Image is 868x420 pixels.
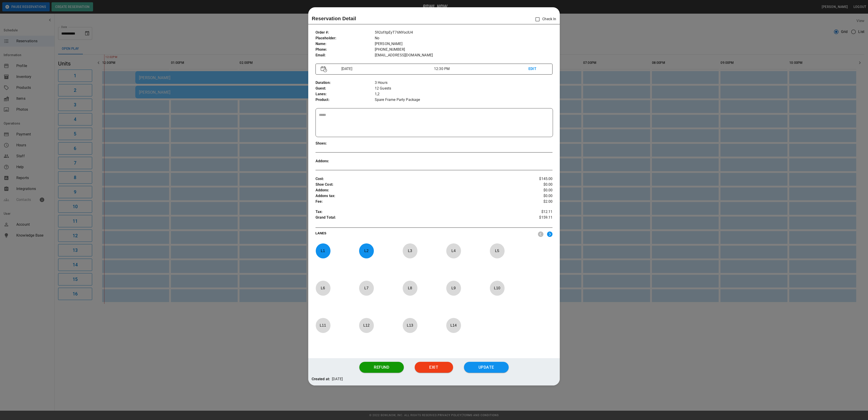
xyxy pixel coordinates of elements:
p: Grand Total : [316,215,513,222]
p: [PERSON_NAME] [375,41,553,47]
p: [DATE] [340,66,434,72]
p: $0.00 [513,187,552,193]
p: $145.00 [513,176,552,182]
p: $159.11 [513,215,552,222]
p: Fee : [316,199,513,205]
p: Addons : [316,187,513,193]
p: Email : [316,52,375,58]
p: Spare Frame Party Package [375,97,553,103]
p: Placeholder : [316,35,375,41]
p: Order # : [316,30,375,35]
p: $2.00 [513,199,552,205]
p: EDIT [528,66,547,72]
p: 12:30 PM [434,66,528,72]
p: Name : [316,41,375,47]
p: L 12 [359,320,374,331]
p: L 5 [490,245,505,256]
p: $0.00 [513,193,552,199]
p: Reservation Detail [312,15,356,22]
p: Guest : [316,86,375,91]
p: Created at: [312,376,330,382]
p: Product : [316,97,375,103]
p: 3 Hours [375,80,553,86]
button: Refund [359,362,404,373]
p: L 14 [446,320,461,331]
p: L 13 [402,320,417,331]
p: $12.11 [513,209,552,215]
p: Tax : [316,209,513,215]
p: L 7 [359,283,374,293]
p: [EMAIL_ADDRESS][DOMAIN_NAME] [375,52,553,58]
p: [PHONE_NUMBER] [375,47,553,52]
button: Exit [415,362,453,373]
p: Phone : [316,47,375,52]
img: Vector [321,66,327,72]
p: [DATE] [332,376,343,382]
p: Shoe Cost : [316,182,513,187]
img: right.svg [547,231,552,237]
p: L 1 [316,245,330,256]
p: Lanes : [316,91,375,97]
p: L 8 [402,283,417,293]
p: Cost : [316,176,513,182]
p: 1,2 [375,91,553,97]
p: 592ofltpEyT76NYocIU4 [375,30,553,35]
p: Check In [533,15,556,24]
p: Shoes : [316,141,375,146]
p: LANES [316,231,535,237]
p: Addons tax : [316,193,513,199]
p: No [375,35,553,41]
p: L 11 [316,320,330,331]
p: Duration : [316,80,375,86]
button: Update [464,362,509,373]
p: L 9 [446,283,461,293]
p: L 10 [490,283,505,293]
p: $0.00 [513,182,552,187]
p: 12 Guests [375,86,553,91]
p: L 6 [316,283,330,293]
p: Addons : [316,158,375,164]
p: L 4 [446,245,461,256]
p: L 2 [359,245,374,256]
img: nav_left.svg [538,231,543,237]
p: L 3 [402,245,417,256]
